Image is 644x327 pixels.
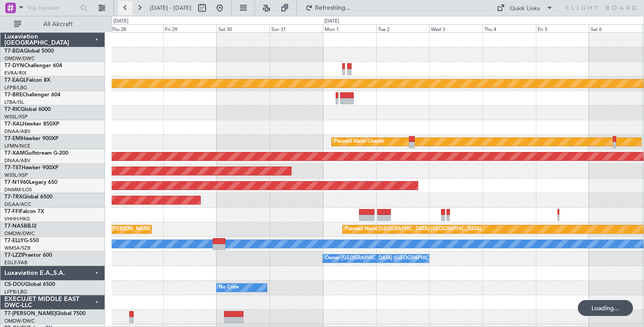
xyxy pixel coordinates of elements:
[429,24,483,32] div: Wed 3
[4,107,21,112] span: T7-RIC
[4,245,30,251] a: WMSA/SZB
[4,107,51,112] a: T7-RICGlobal 6000
[163,24,217,32] div: Fri 29
[4,194,52,200] a: T7-TRXGlobal 6500
[4,253,52,258] a: T7-LZZIPraetor 600
[4,165,58,171] a: T7-TSTHawker 900XP
[4,194,22,200] span: T7-TRX
[110,24,163,32] div: Thu 28
[301,1,354,15] button: Refreshing...
[4,282,55,287] a: CS-DOUGlobal 6500
[4,151,68,156] a: T7-XAMGulfstream G-200
[376,24,430,32] div: Tue 2
[4,180,57,185] a: T7-N1960Legacy 650
[510,4,540,13] div: Quick Links
[4,122,22,127] span: T7-XAL
[270,24,323,32] div: Sun 31
[113,18,128,25] div: [DATE]
[4,136,58,141] a: T7-EMIHawker 900XP
[334,135,385,148] div: Planned Maint Chester
[4,180,29,185] span: T7-N1960
[4,143,30,149] a: LFMN/NCE
[150,4,191,12] span: [DATE] - [DATE]
[323,24,376,32] div: Mon 1
[10,17,96,31] button: All Aircraft
[4,282,25,287] span: CS-DOU
[4,128,30,135] a: DNAA/ABV
[4,63,24,68] span: T7-DYN
[219,281,239,294] div: No Crew
[4,238,39,243] a: T7-ELLYG-550
[4,122,59,127] a: T7-XALHawker 850XP
[4,224,24,229] span: T7-NAS
[4,318,35,324] a: OMDW/DWC
[4,92,22,98] span: T7-BRE
[4,311,56,316] span: T7-[PERSON_NAME]
[536,24,589,32] div: Fri 5
[4,230,35,237] a: OMDW/DWC
[324,18,339,25] div: [DATE]
[4,84,27,91] a: LFPB/LBG
[492,1,558,15] button: Quick Links
[4,165,22,171] span: T7-TST
[4,55,35,62] a: OMDW/DWC
[4,49,54,54] a: T7-BDAGlobal 5000
[4,49,24,54] span: T7-BDA
[27,1,78,15] input: Trip Number
[4,151,25,156] span: T7-XAM
[325,252,447,265] div: Owner [GEOGRAPHIC_DATA] ([GEOGRAPHIC_DATA])
[4,238,24,243] span: T7-ELLY
[217,24,270,32] div: Sat 30
[4,136,22,141] span: T7-EMI
[4,201,31,208] a: DGAA/ACC
[345,223,481,236] div: Planned Maint [GEOGRAPHIC_DATA]-[GEOGRAPHIC_DATA]
[578,300,633,316] div: Loading...
[4,216,30,222] a: VHHH/HKG
[4,209,44,214] a: T7-FFIFalcon 7X
[4,78,50,83] a: T7-EAGLFalcon 8X
[4,114,28,120] a: WSSL/XSP
[4,63,62,68] a: T7-DYNChallenger 604
[4,172,28,179] a: WSSL/XSP
[4,209,20,214] span: T7-FFI
[4,99,24,106] a: LTBA/ISL
[315,5,352,11] span: Refreshing...
[4,70,26,76] a: EVRA/RIX
[4,78,26,83] span: T7-EAGL
[23,21,93,27] span: All Aircraft
[4,289,27,295] a: LFPB/LBG
[4,186,32,193] a: DNMM/LOS
[589,24,642,32] div: Sat 6
[4,224,37,229] a: T7-NASBBJ2
[4,259,27,266] a: EGLF/FAB
[483,24,536,32] div: Thu 4
[4,157,30,164] a: DNAA/ABV
[112,223,205,236] div: [PERSON_NAME] ([PERSON_NAME] Intl)
[4,311,86,316] a: T7-[PERSON_NAME]Global 7500
[4,253,22,258] span: T7-LZZI
[4,92,60,98] a: T7-BREChallenger 604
